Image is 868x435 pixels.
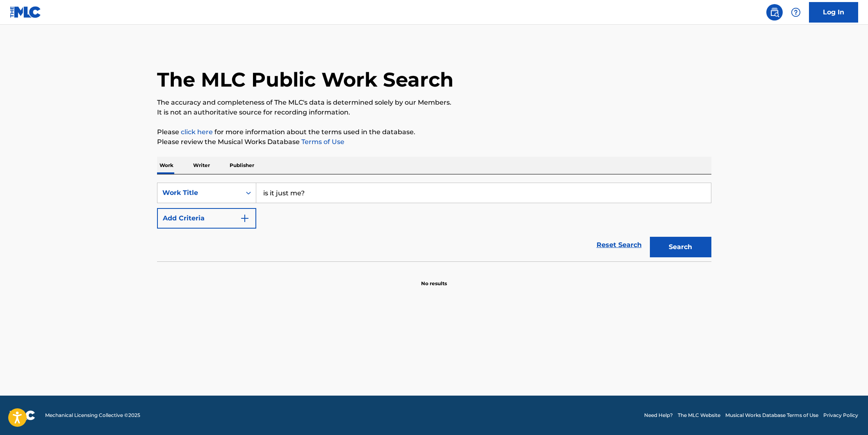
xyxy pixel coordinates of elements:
p: It is not an authoritative source for recording information. [157,108,711,117]
a: Privacy Policy [823,412,858,419]
form: Search Form [157,183,711,261]
p: Publisher [227,157,257,174]
a: Log In [809,2,858,23]
a: Reset Search [592,236,646,254]
div: Help [788,4,804,21]
div: Work Title [162,188,236,198]
a: Public Search [766,4,783,21]
a: Terms of Use [300,138,344,146]
a: The MLC Website [678,412,720,419]
p: Please review the Musical Works Database [157,137,711,147]
a: Need Help? [644,412,673,419]
span: Mechanical Licensing Collective © 2025 [45,412,140,419]
p: Writer [191,157,212,174]
img: MLC Logo [10,6,41,18]
button: Add Criteria [157,208,256,229]
p: The accuracy and completeness of The MLC's data is determined solely by our Members. [157,98,711,108]
p: Work [157,157,176,174]
p: No results [421,270,447,287]
img: search [770,7,779,17]
p: Please for more information about the terms used in the database. [157,127,711,137]
a: Musical Works Database Terms of Use [725,412,818,419]
img: help [791,7,801,17]
button: Search [650,237,711,257]
h1: The MLC Public Work Search [157,67,453,92]
a: click here [181,128,213,136]
img: 9d2ae6d4665cec9f34b9.svg [240,213,250,223]
img: logo [10,410,35,420]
